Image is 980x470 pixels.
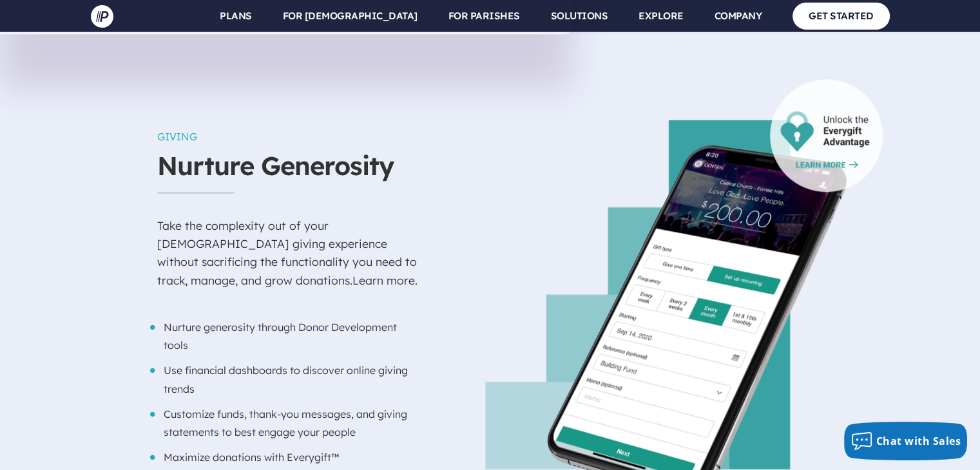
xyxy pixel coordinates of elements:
[352,273,418,287] a: Learn more.
[157,355,423,398] li: Use financial dashboards to discover online giving trends
[844,422,968,460] button: Chat with Sales
[793,3,890,29] a: GET STARTED
[157,312,423,355] li: Nurture generosity through Donor Development tools
[157,124,423,149] h6: GIVING
[157,149,423,193] h3: Nurture Generosity
[876,434,961,448] span: Chat with Sales
[157,442,423,467] li: Maximize donations with Everygift™
[157,399,423,442] li: Customize funds, thank-you messages, and giving statements to best engage your people
[157,203,423,312] p: Take the complexity out of your [DEMOGRAPHIC_DATA] giving experience without sacrificing the func...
